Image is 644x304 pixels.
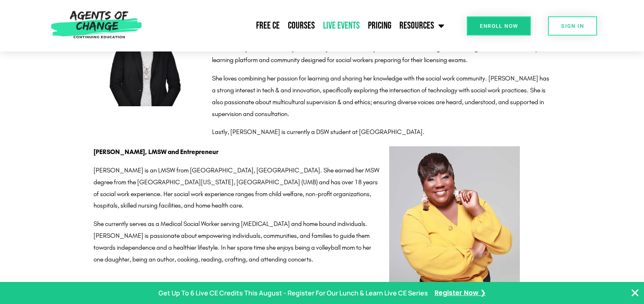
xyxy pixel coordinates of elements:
[467,16,531,36] a: Enroll Now
[364,16,395,36] a: Pricing
[252,16,284,36] a: Free CE
[435,287,486,299] a: Register Now ❯
[480,23,518,29] span: Enroll Now
[630,288,640,298] button: Close Banner
[395,16,448,36] a: Resources
[94,218,381,265] p: She currently serves as a Medical Social Worker serving [MEDICAL_DATA] and home bound individuals...
[284,16,319,36] a: Courses
[212,126,551,138] p: Lastly, [PERSON_NAME] is currently a DSW student at [GEOGRAPHIC_DATA].
[548,16,597,36] a: SIGN IN
[561,23,584,29] span: SIGN IN
[212,73,551,120] p: She loves combining her passion for learning and sharing her knowledge with the social work commu...
[146,16,448,36] nav: Menu
[94,165,381,212] p: [PERSON_NAME] is an LMSW from [GEOGRAPHIC_DATA], [GEOGRAPHIC_DATA]. She earned her MSW degree fro...
[158,287,428,299] p: Get Up To 6 Live CE Credits This August - Register For Our Lunch & Learn Live CE Series
[319,16,364,36] a: Live Events
[94,148,218,156] strong: [PERSON_NAME], LMSW and Entrepreneur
